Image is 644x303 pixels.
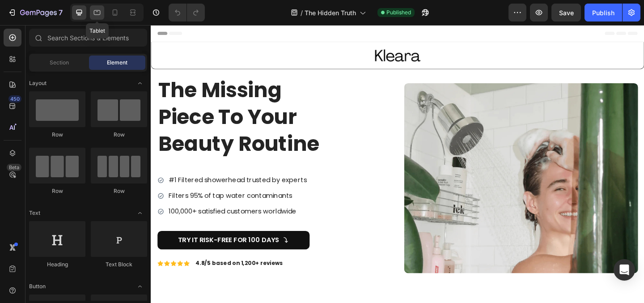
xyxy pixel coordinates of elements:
a: TRY IT RISK-FREE FOR 100 DAYS [7,224,173,244]
span: Element [107,59,127,67]
button: 7 [4,4,67,21]
span: Save [559,9,574,17]
div: Publish [592,8,614,17]
div: Text Block [91,260,147,269]
p: 7 [59,7,63,18]
div: Row [29,187,85,195]
div: Open Intercom Messenger [614,259,635,281]
span: TRY IT RISK-FREE FOR 100 DAYS [30,228,140,239]
div: Row [29,131,85,139]
span: Button [29,282,46,290]
span: Published [386,9,411,17]
iframe: Design area [151,25,644,303]
button: Publish [585,4,622,21]
img: gempages_572648250075514080-fa916257-db8f-42e4-945b-6014e078cb9d.webp [275,63,530,270]
span: The Hidden Truth [305,8,356,17]
span: / [301,8,303,17]
span: Text [29,209,40,217]
div: Beta [7,164,21,171]
p: 100,000+ satisfied customers worldwide [19,197,169,208]
p: Filters 95% of tap water contaminants [19,180,169,191]
p: #1 Filtered showerhead trusted by experts [19,163,169,174]
img: gempages_572648250075514080-41971ec0-49a7-4ec8-8f84-195a5da38f0b.png [242,26,295,40]
h2: The Missing Piece To Your Beauty Routine [7,55,195,144]
div: 450 [8,95,21,102]
input: Search Sections & Elements [29,29,147,47]
span: Toggle open [133,279,147,294]
span: Toggle open [133,76,147,90]
span: Toggle open [133,206,147,220]
button: Save [551,4,581,21]
strong: 4.8/5 based on 1,200+ reviews [48,255,144,263]
span: Layout [29,79,47,87]
div: Row [91,187,147,195]
div: Undo/Redo [169,4,205,21]
div: Row [91,131,147,139]
div: Heading [29,260,85,269]
span: Section [50,59,69,67]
